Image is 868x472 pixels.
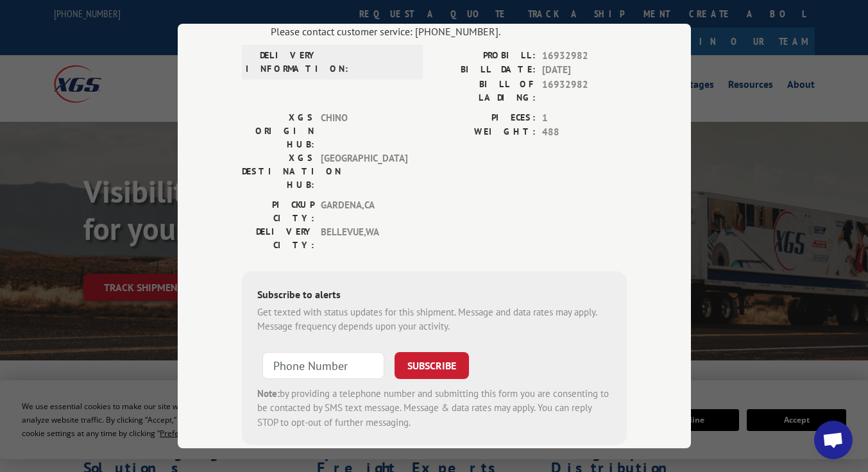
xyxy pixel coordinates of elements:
label: XGS ORIGIN HUB: [242,110,314,151]
div: by providing a telephone number and submitting this form you are consenting to be contacted by SM... [257,386,611,430]
span: 1 [542,110,627,125]
label: PICKUP CITY: [242,198,314,224]
label: PROBILL: [434,48,536,63]
label: DELIVERY CITY: [242,224,314,251]
span: [DATE] [542,63,627,78]
label: BILL DATE: [434,63,536,78]
label: DELIVERY INFORMATION: [246,48,318,75]
strong: Note: [257,387,280,399]
button: SUBSCRIBE [395,351,469,378]
span: [GEOGRAPHIC_DATA] [321,151,407,191]
input: Phone Number [262,351,384,378]
div: Please contact customer service: [PHONE_NUMBER]. [271,23,627,38]
label: XGS DESTINATION HUB: [242,151,314,191]
span: BELLEVUE , WA [321,224,407,251]
div: Subscribe to alerts [257,286,611,305]
span: CHINO [321,110,407,151]
span: 16932982 [542,48,627,63]
label: BILL OF LADING: [434,77,536,104]
span: GARDENA , CA [321,198,407,224]
span: 16932982 [542,77,627,104]
div: Get texted with status updates for this shipment. Message and data rates may apply. Message frequ... [257,305,611,333]
a: 打開聊天 [814,421,853,459]
label: WEIGHT: [434,125,536,140]
span: 488 [542,125,627,140]
label: PIECES: [434,110,536,125]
